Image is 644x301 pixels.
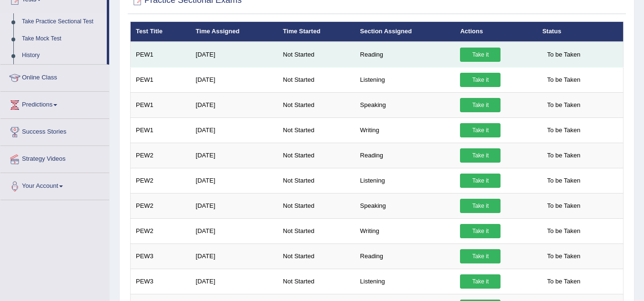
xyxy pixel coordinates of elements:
[355,92,455,117] td: Speaking
[191,168,278,193] td: [DATE]
[542,274,585,289] span: To be Taken
[0,92,109,116] a: Predictions
[460,174,501,188] a: Take it
[460,274,501,289] a: Take it
[355,168,455,193] td: Listening
[131,218,191,243] td: PEW2
[278,92,355,117] td: Not Started
[355,143,455,168] td: Reading
[278,117,355,143] td: Not Started
[460,224,501,238] a: Take it
[355,22,455,42] th: Section Assigned
[191,243,278,269] td: [DATE]
[18,13,107,30] a: Take Practice Sectional Test
[542,98,585,112] span: To be Taken
[131,92,191,117] td: PEW1
[460,98,501,112] a: Take it
[18,30,107,48] a: Take Mock Test
[131,42,191,68] td: PEW1
[191,22,278,42] th: Time Assigned
[191,92,278,117] td: [DATE]
[191,67,278,92] td: [DATE]
[355,67,455,92] td: Listening
[131,22,191,42] th: Test Title
[355,117,455,143] td: Writing
[460,73,501,87] a: Take it
[542,73,585,87] span: To be Taken
[0,173,109,197] a: Your Account
[0,65,109,88] a: Online Class
[460,148,501,163] a: Take it
[542,174,585,188] span: To be Taken
[278,143,355,168] td: Not Started
[355,193,455,218] td: Speaking
[18,47,107,64] a: History
[460,48,501,62] a: Take it
[355,218,455,243] td: Writing
[0,119,109,143] a: Success Stories
[537,22,624,42] th: Status
[131,269,191,294] td: PEW3
[131,168,191,193] td: PEW2
[460,123,501,137] a: Take it
[0,146,109,170] a: Strategy Videos
[542,249,585,263] span: To be Taken
[278,218,355,243] td: Not Started
[131,243,191,269] td: PEW3
[455,22,537,42] th: Actions
[191,143,278,168] td: [DATE]
[191,193,278,218] td: [DATE]
[542,224,585,238] span: To be Taken
[355,269,455,294] td: Listening
[191,117,278,143] td: [DATE]
[355,42,455,68] td: Reading
[542,123,585,137] span: To be Taken
[278,243,355,269] td: Not Started
[131,67,191,92] td: PEW1
[278,168,355,193] td: Not Started
[278,193,355,218] td: Not Started
[355,243,455,269] td: Reading
[460,249,501,263] a: Take it
[191,269,278,294] td: [DATE]
[278,269,355,294] td: Not Started
[460,199,501,213] a: Take it
[191,218,278,243] td: [DATE]
[278,42,355,68] td: Not Started
[131,143,191,168] td: PEW2
[542,48,585,62] span: To be Taken
[131,117,191,143] td: PEW1
[542,199,585,213] span: To be Taken
[278,22,355,42] th: Time Started
[542,148,585,163] span: To be Taken
[191,42,278,68] td: [DATE]
[278,67,355,92] td: Not Started
[131,193,191,218] td: PEW2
